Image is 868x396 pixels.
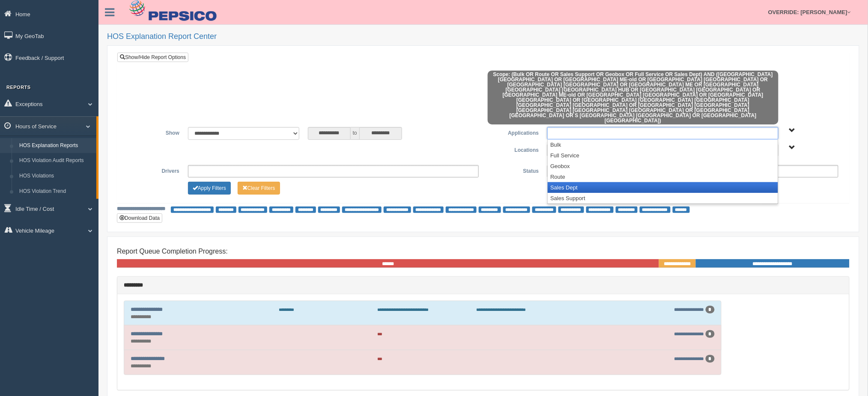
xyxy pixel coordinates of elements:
[117,248,850,255] h4: Report Queue Completion Progress:
[117,53,188,62] a: Show/Hide Report Options
[548,161,778,171] li: Geobox
[483,127,543,137] label: Applications
[238,182,280,195] button: Change Filter Options
[548,150,778,161] li: Full Service
[15,138,96,154] a: HOS Explanation Reports
[15,168,96,184] a: HOS Violations
[188,182,231,195] button: Change Filter Options
[107,33,859,41] h2: HOS Explanation Report Center
[483,144,543,154] label: Locations
[548,171,778,182] li: Route
[15,153,96,168] a: HOS Violation Audit Reports
[124,165,184,175] label: Drivers
[548,193,778,204] li: Sales Support
[488,71,779,124] span: Scope: (Bulk OR Route OR Sales Support OR Geobox OR Full Service OR Sales Dept) AND ([GEOGRAPHIC_...
[483,165,543,175] label: Status
[124,127,184,137] label: Show
[15,184,96,199] a: HOS Violation Trend
[351,127,359,140] span: to
[548,139,778,150] li: Bulk
[117,213,162,223] button: Download Data
[548,182,778,193] li: Sales Dept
